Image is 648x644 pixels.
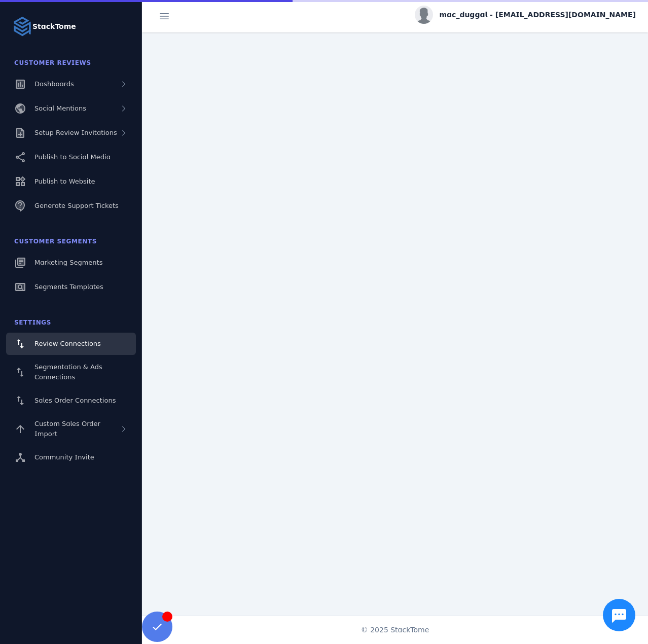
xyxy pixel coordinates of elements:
a: Marketing Segments [6,252,136,274]
a: Segmentation & Ads Connections [6,357,136,387]
a: Segments Templates [6,276,136,298]
span: Community Invite [34,453,94,461]
a: Publish to Social Media [6,146,136,168]
span: Social Mentions [34,104,86,112]
a: Community Invite [6,446,136,469]
span: Settings [14,319,51,326]
span: Publish to Social Media [34,153,111,161]
img: Logo image [12,16,32,37]
span: Setup Review Invitations [34,129,117,136]
img: profile.jpg [415,6,433,24]
a: Review Connections [6,333,136,355]
a: Generate Support Tickets [6,195,136,217]
span: Review Connections [34,340,101,347]
a: Sales Order Connections [6,389,136,412]
span: © 2025 StackTome [361,625,429,635]
span: Publish to Website [34,177,95,185]
span: Sales Order Connections [34,397,116,404]
span: Generate Support Tickets [34,202,119,209]
span: Custom Sales Order Import [34,420,100,438]
strong: StackTome [32,21,76,32]
span: Customer Reviews [14,59,91,66]
span: mac_duggal - [EMAIL_ADDRESS][DOMAIN_NAME] [439,10,636,20]
span: Segments Templates [34,283,103,291]
span: Marketing Segments [34,259,102,266]
span: Dashboards [34,80,74,88]
a: Publish to Website [6,170,136,193]
button: mac_duggal - [EMAIL_ADDRESS][DOMAIN_NAME] [415,6,636,24]
span: Segmentation & Ads Connections [34,363,102,381]
span: Customer Segments [14,238,97,245]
